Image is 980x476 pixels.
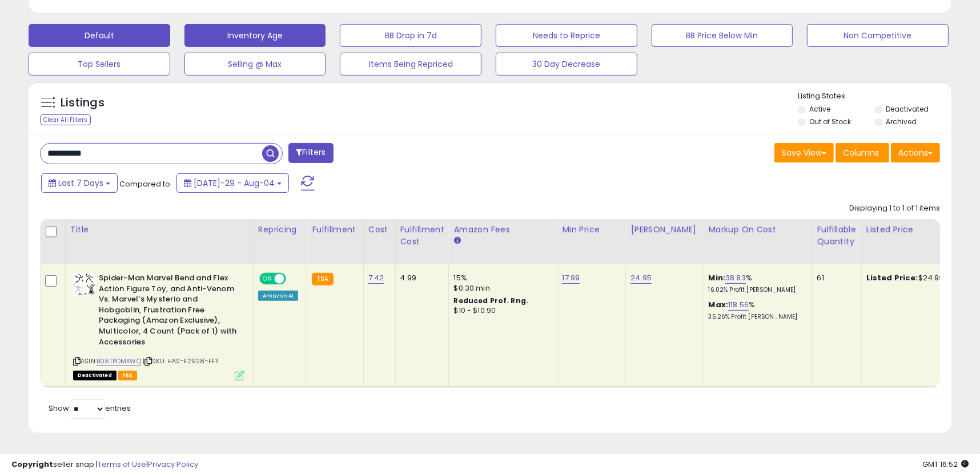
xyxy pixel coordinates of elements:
button: Needs to Reprice [496,24,637,47]
b: Reduced Prof. Rng. [453,296,528,306]
label: Active [809,104,830,114]
div: 61 [817,273,853,283]
small: Amazon Fees. [453,236,460,246]
div: 15% [453,273,548,283]
b: Listed Price: [866,272,918,283]
span: | SKU: HAS-F2928-FF11 [143,356,219,366]
a: 24.95 [630,272,652,284]
div: % [709,300,804,321]
h5: Listings [61,95,105,111]
a: Privacy Policy [148,459,198,470]
div: Listed Price [866,224,965,236]
button: Items Being Repriced [340,53,481,76]
button: Default [29,24,170,47]
b: Min: [709,272,726,283]
span: Columns [843,147,879,158]
span: Compared to: [119,178,172,189]
div: seller snap | | [11,459,198,470]
a: 17.99 [562,272,580,284]
div: Markup on Cost [709,224,808,236]
button: Filters [288,143,333,163]
button: Inventory Age [184,24,326,47]
b: Spider-Man Marvel Bend and Flex Action Figure Toy, and Anti-Venom Vs. Marvel's Mysterio and Hobgo... [99,273,238,350]
th: The percentage added to the cost of goods (COGS) that forms the calculator for Min & Max prices. [704,219,812,264]
div: Cost [368,224,391,236]
b: Max: [709,299,729,310]
button: BB Price Below Min [652,24,793,47]
button: Columns [836,143,889,162]
div: [PERSON_NAME] [630,224,698,236]
p: Listing States: [798,91,951,102]
label: Out of Stock [809,117,851,126]
button: Last 7 Days [41,173,118,193]
a: Terms of Use [98,459,146,470]
a: 118.56 [728,299,749,311]
a: 38.83 [725,272,746,284]
span: Show: entries [49,403,131,414]
div: Amazon Fees [453,224,552,236]
div: ASIN: [73,273,244,379]
div: Fulfillment [312,224,358,236]
a: B08TPDMXWQ [97,356,141,366]
p: 16.02% Profit [PERSON_NAME] [709,286,804,294]
span: [DATE]-29 - Aug-04 [194,177,275,189]
p: 35.26% Profit [PERSON_NAME] [709,313,804,321]
span: 2025-08-12 16:52 GMT [922,459,969,470]
label: Archived [886,117,917,126]
div: 4.99 [400,273,440,283]
strong: Copyright [11,459,53,470]
small: FBA [312,273,333,285]
div: $0.30 min [453,283,548,293]
div: % [709,273,804,294]
button: Top Sellers [29,53,170,76]
button: Save View [774,143,834,162]
div: Amazon AI [258,291,298,301]
div: Clear All Filters [40,114,91,125]
span: ON [260,274,275,284]
div: Displaying 1 to 1 of 1 items [849,203,940,214]
div: Fulfillable Quantity [817,224,857,248]
span: FBA [118,371,138,380]
button: Actions [891,143,940,162]
span: OFF [284,274,303,284]
span: All listings that are unavailable for purchase on Amazon for any reason other than out-of-stock [73,371,117,380]
img: 51PYqxRGkES._SL40_.jpg [73,273,96,296]
button: [DATE]-29 - Aug-04 [176,173,289,193]
label: Deactivated [886,104,929,114]
div: $10 - $10.90 [453,306,548,316]
button: Selling @ Max [184,53,326,76]
a: 7.42 [368,272,384,284]
div: Title [70,224,248,236]
span: Last 7 Days [58,177,103,189]
div: $24.99 [866,273,961,283]
div: Fulfillment Cost [400,224,444,248]
button: BB Drop in 7d [340,24,481,47]
div: Repricing [258,224,302,236]
button: 30 Day Decrease [496,53,637,76]
div: Min Price [562,224,621,236]
button: Non Competitive [807,24,949,47]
